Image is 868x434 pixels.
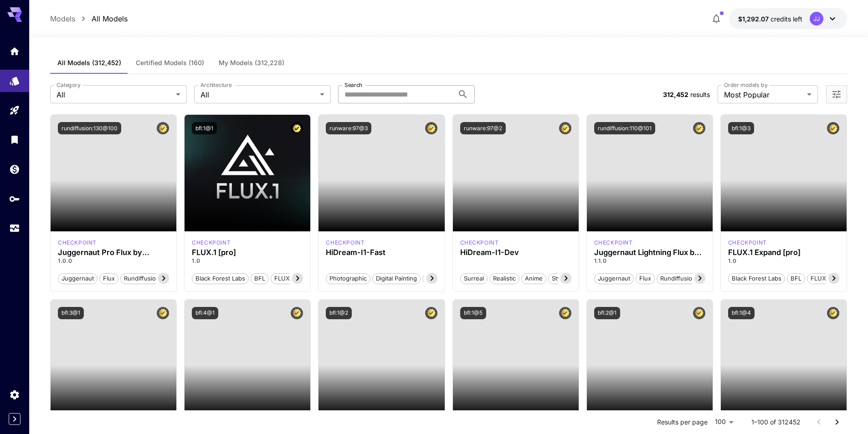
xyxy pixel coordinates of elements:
[326,272,370,284] button: Photographic
[192,239,231,247] p: checkpoint
[728,272,785,284] button: Black Forest Labs
[58,307,84,319] button: bfl:3@1
[192,274,248,283] span: Black Forest Labs
[200,81,231,89] label: Architecture
[425,307,437,319] button: Certified Model – Vetted for best performance and includes a commercial license.
[56,81,81,89] label: Category
[58,274,97,283] span: juggernaut
[192,272,249,284] button: Black Forest Labs
[92,13,128,24] a: All Models
[271,272,313,284] button: FLUX.1 [pro]
[724,81,767,89] label: Order models by
[810,12,823,26] div: JJ
[192,122,217,134] button: bfl:1@1
[56,89,172,100] span: All
[326,239,365,247] div: HiDream Fast
[425,122,437,134] button: Certified Model – Vetted for best performance and includes a commercial license.
[326,122,371,134] button: runware:97@3
[461,274,487,283] span: Surreal
[157,307,169,319] button: Certified Model – Vetted for best performance and includes a commercial license.
[291,122,303,134] button: Certified Model – Vetted for best performance and includes a commercial license.
[548,272,577,284] button: Stylized
[326,307,352,319] button: bfl:1@2
[58,272,98,284] button: juggernaut
[693,122,705,134] button: Certified Model – Vetted for best performance and includes a commercial license.
[711,415,737,429] div: 100
[522,274,546,283] span: Anime
[192,248,303,257] h3: FLUX.1 [pro]
[58,257,169,265] p: 1.0.0
[751,418,801,427] p: 1–100 of 312452
[423,274,457,283] span: Cinematic
[99,272,118,284] button: flux
[192,239,231,247] div: fluxpro
[594,257,705,265] p: 1.1.0
[157,122,169,134] button: Certified Model – Vetted for best performance and includes a commercial license.
[58,239,97,247] p: checkpoint
[9,389,20,400] div: Settings
[50,13,128,24] nav: breadcrumb
[57,59,121,67] span: All Models (312,452)
[827,122,839,134] button: Certified Model – Vetted for best performance and includes a commercial license.
[770,15,802,23] span: credits left
[729,8,847,29] button: $1,292.06751JJ
[100,274,118,283] span: flux
[657,272,699,284] button: rundiffusion
[271,274,313,283] span: FLUX.1 [pro]
[219,59,284,67] span: My Models (312,228)
[120,272,163,284] button: rundiffusion
[728,248,839,257] h3: FLUX.1 Expand [pro]
[828,413,846,431] button: Go to next page
[594,272,634,284] button: juggernaut
[9,134,20,145] div: Library
[559,307,571,319] button: Certified Model – Vetted for best performance and includes a commercial license.
[192,257,303,265] p: 1.0
[9,163,20,175] div: Wallet
[326,274,370,283] span: Photographic
[595,274,633,283] span: juggernaut
[291,307,303,319] button: Certified Model – Vetted for best performance and includes a commercial license.
[738,14,802,24] div: $1,292.06751
[58,248,169,257] h3: Juggernaut Pro Flux by RunDiffusion
[594,122,655,134] button: rundiffusion:110@101
[50,13,75,24] a: Models
[636,272,655,284] button: flux
[728,307,755,319] button: bfl:1@4
[136,59,204,67] span: Certified Models (160)
[594,239,633,247] div: FLUX.1 D
[460,272,488,284] button: Surreal
[663,91,688,98] span: 312,452
[729,274,785,283] span: Black Forest Labs
[490,274,519,283] span: Realistic
[787,274,805,283] span: BFL
[326,239,365,247] p: checkpoint
[738,15,770,23] span: $1,292.07
[728,239,767,247] p: checkpoint
[326,248,437,257] h3: HiDream-I1-Fast
[827,307,839,319] button: Certified Model – Vetted for best performance and includes a commercial license.
[9,223,20,234] div: Usage
[460,239,499,247] p: checkpoint
[251,272,269,284] button: BFL
[728,257,839,265] p: 1.0
[58,122,121,134] button: rundiffusion:130@100
[9,73,20,84] div: Models
[460,248,571,257] div: HiDream-I1-Dev
[373,274,420,283] span: Digital Painting
[594,248,705,257] h3: Juggernaut Lightning Flux by RunDiffusion
[831,89,842,100] button: Open more filters
[9,413,21,425] button: Expand sidebar
[594,239,633,247] p: checkpoint
[724,89,803,100] span: Most Popular
[636,274,654,283] span: flux
[9,105,20,116] div: Playground
[344,81,362,89] label: Search
[549,274,577,283] span: Stylized
[460,239,499,247] div: HiDream Dev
